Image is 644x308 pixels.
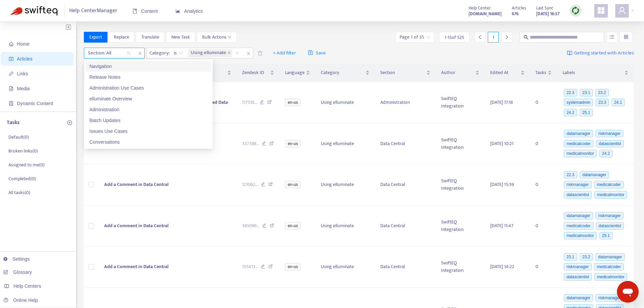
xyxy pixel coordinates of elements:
span: Language [285,69,305,76]
div: Administration [86,104,211,115]
span: [DATE] 11:47 [490,222,514,230]
div: elluminate Overview [86,93,211,104]
strong: [DOMAIN_NAME] [469,10,502,18]
span: 155413 ... [242,263,258,270]
td: 0 [530,123,557,165]
span: 23.2 [580,253,593,261]
p: Default ( 0 ) [8,134,29,141]
span: Export [89,33,102,41]
span: search [524,35,528,40]
div: Navigation [86,61,211,72]
span: riskmanager [564,181,592,188]
span: user [618,6,626,15]
span: delete [258,51,263,56]
span: close [228,51,231,55]
span: 117519 ... [242,99,257,106]
span: Labels [563,69,623,76]
div: Administration [90,106,207,113]
span: riskmanager [564,263,592,270]
td: 0 [530,206,557,247]
span: [DATE] 15:59 [490,181,514,188]
button: Export [84,32,108,43]
span: Links [17,71,28,76]
span: Home [17,41,29,47]
span: link [9,71,14,76]
span: datascientist [596,222,624,230]
td: Using elluminate [315,206,375,247]
span: save [308,50,313,55]
td: Data Central [375,206,436,247]
span: Section [380,69,425,76]
td: Data Central [375,164,436,206]
span: Save [308,49,326,57]
span: [DATE] 14:22 [490,263,514,270]
span: medicalmonitor [564,232,597,239]
iframe: Button to launch messaging window [617,281,639,303]
span: Replace [114,33,129,41]
span: datamanager [564,294,593,302]
span: 23.3 [596,99,609,106]
span: 1 - 15 of 525 [445,34,464,41]
div: Navigation [90,63,207,70]
span: datamanager [564,212,593,219]
span: Help Center [469,4,491,12]
span: 24.2 [599,150,613,157]
span: Add a Comment in Data Central [104,181,169,188]
a: Online Help [3,298,38,303]
span: 24.2 [564,109,577,116]
span: Articles [17,56,32,62]
span: Zendesk ID [242,69,269,76]
span: [DATE] 17:18 [490,98,513,106]
span: appstore [597,6,605,15]
span: Dynamic Content [17,101,53,106]
th: Edited At [485,64,530,82]
td: Administration [375,82,436,123]
span: medicalmonitor [594,273,627,281]
span: [DATE] 10:21 [490,140,514,147]
div: Administration Use Cases [90,84,207,92]
th: Author [436,64,485,82]
span: datascientist [564,191,592,198]
span: 385096 ... [242,222,260,230]
button: Replace [109,32,135,43]
a: Getting started with Articles [567,48,634,58]
span: 24.1 [612,99,625,106]
span: container [9,101,14,106]
span: Analytics [175,8,203,14]
span: Add a Comment in Data Central [104,263,169,270]
span: New Task [171,33,190,41]
td: SwiftEQ Integration [436,82,485,123]
div: Conversations [90,138,207,146]
strong: 676 [512,10,519,18]
a: Settings [3,256,30,262]
span: medicalmonitor [594,191,627,198]
span: down [228,35,231,39]
span: right [504,35,509,40]
span: 22.3 [564,171,577,179]
span: area-chart [175,9,180,14]
span: datamanager [564,130,593,137]
span: Getting started with Articles [574,49,634,57]
p: Assigned to me ( 0 ) [8,161,45,168]
td: Data Central [375,246,436,288]
span: medicalmonitor [564,150,597,157]
span: plus-circle [67,120,72,125]
td: SwiftEQ Integration [436,164,485,206]
th: Language [280,64,315,82]
div: Batch Updates [90,117,207,124]
div: Release Notes [90,73,207,81]
span: 25.1 [580,109,593,116]
span: en-us [285,181,301,188]
div: elluminate Overview [90,95,207,102]
span: + Add filter [273,49,296,57]
span: datascientist [596,140,624,147]
button: + Add filter [268,48,301,58]
img: image-link [567,50,572,56]
th: Section [375,64,436,82]
span: Content [133,8,158,14]
td: Using elluminate [315,82,375,123]
button: unordered-list [607,32,617,43]
span: 23.1 [580,89,593,96]
th: Category [315,64,375,82]
span: medicalcoder [564,140,593,147]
